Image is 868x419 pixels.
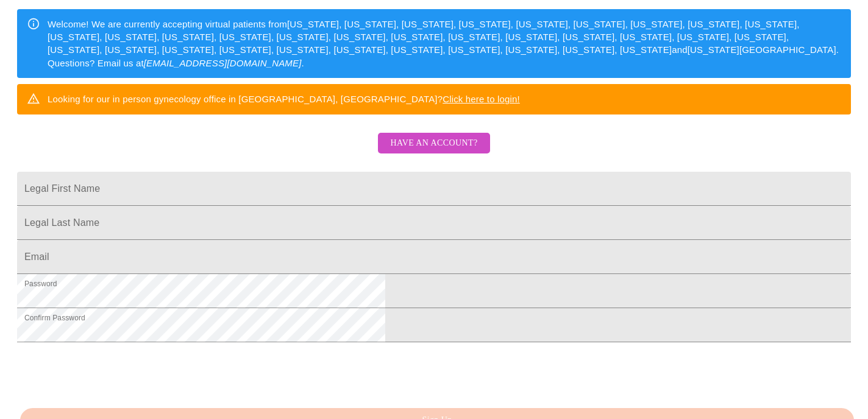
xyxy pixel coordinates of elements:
iframe: reCAPTCHA [17,348,202,396]
em: [EMAIL_ADDRESS][DOMAIN_NAME] [144,58,302,68]
button: Have an account? [378,133,489,154]
a: Click here to login! [443,94,520,104]
div: Welcome! We are currently accepting virtual patients from [US_STATE], [US_STATE], [US_STATE], [US... [48,13,841,75]
a: Have an account? [375,146,493,157]
div: Looking for our in person gynecology office in [GEOGRAPHIC_DATA], [GEOGRAPHIC_DATA]? [48,88,520,110]
span: Have an account? [390,136,477,151]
